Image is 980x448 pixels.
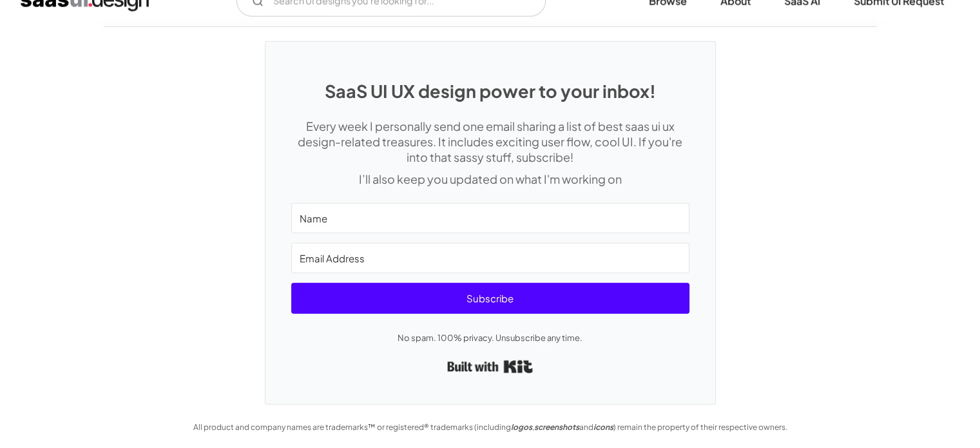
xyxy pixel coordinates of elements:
[534,422,579,432] em: screenshots
[291,81,689,101] h1: SaaS UI UX design power to your inbox!
[511,422,532,432] em: logos
[291,243,689,273] input: Email Address
[291,171,689,187] p: I’ll also keep you updated on what I'm working on
[187,420,793,435] div: All product and company names are trademarks™ or registered® trademarks (including , and ) remain...
[291,330,689,346] p: No spam. 100% privacy. Unsubscribe any time.
[593,422,613,432] em: icons
[447,355,533,378] a: Built with Kit
[291,283,689,314] button: Subscribe
[291,119,689,165] p: Every week I personally send one email sharing a list of best saas ui ux design-related treasures...
[291,203,689,233] input: Name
